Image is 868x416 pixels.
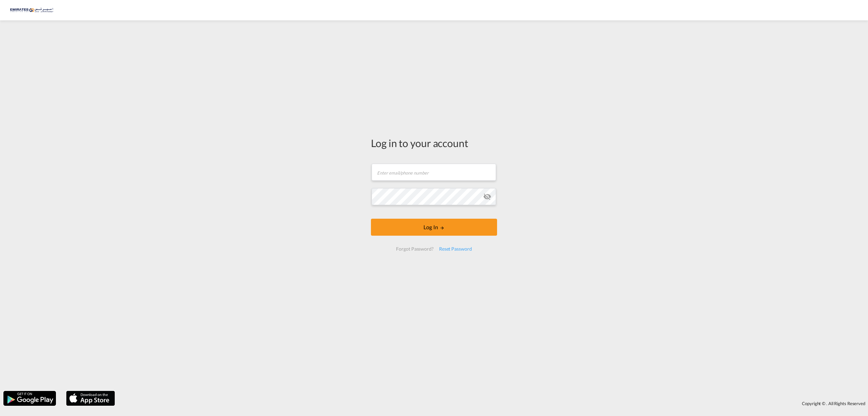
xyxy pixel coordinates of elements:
div: Reset Password [436,243,475,255]
div: Forgot Password? [393,243,436,255]
img: google.png [3,390,57,406]
button: LOGIN [371,219,497,236]
img: c67187802a5a11ec94275b5db69a26e6.png [10,3,56,18]
div: Log in to your account [371,136,497,150]
input: Enter email/phone number [372,164,496,181]
div: Copyright © . All Rights Reserved [118,398,868,409]
md-icon: icon-eye-off [483,193,491,201]
img: apple.png [65,390,116,406]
